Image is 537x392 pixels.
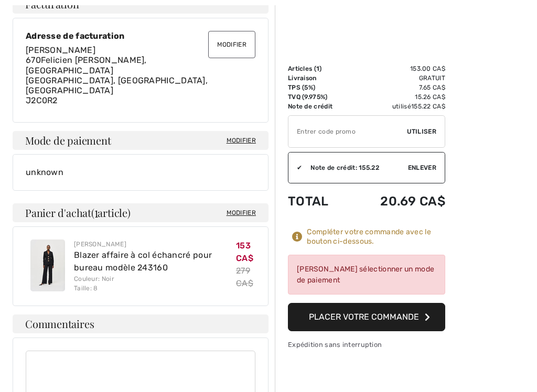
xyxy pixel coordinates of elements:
div: unknown [26,167,255,177]
span: Modifier [227,136,256,145]
span: 153 CA$ [236,241,253,263]
div: [PERSON_NAME] [74,239,236,249]
td: TVQ (9.975%) [288,92,352,102]
input: Code promo [288,116,407,147]
div: [PERSON_NAME] sélectionner un mode de paiement [288,255,445,295]
span: 1 [316,65,319,72]
s: 279 CA$ [236,266,253,288]
div: Couleur: Noir Taille: 8 [74,274,236,293]
span: 670Felicien [PERSON_NAME], [GEOGRAPHIC_DATA] [GEOGRAPHIC_DATA], [GEOGRAPHIC_DATA], [GEOGRAPHIC_DA... [26,55,208,105]
span: Utiliser [407,127,436,136]
img: Blazer affaire à col échancré pour bureau modèle 243160 [30,239,65,291]
div: Compléter votre commande avec le bouton ci-dessous. [307,227,445,246]
h4: Commentaires [13,314,268,333]
td: 20.69 CA$ [352,183,445,219]
td: 153.00 CA$ [352,64,445,73]
span: Modifier [227,208,256,218]
span: Enlever [408,163,436,172]
span: 1 [94,205,98,219]
td: 7.65 CA$ [352,83,445,92]
td: Total [288,183,352,219]
td: 15.26 CA$ [352,92,445,102]
button: Modifier [208,31,255,58]
td: Note de crédit [288,102,352,111]
h4: Panier d'achat [13,203,268,222]
div: Adresse de facturation [26,31,255,41]
td: utilisé [352,102,445,111]
button: Placer votre commande [288,303,445,331]
div: ✔ [288,163,302,172]
span: Mode de paiement [25,135,111,146]
span: 155.22 CA$ [411,103,445,110]
div: Expédition sans interruption [288,340,445,350]
td: TPS (5%) [288,83,352,92]
td: Livraison [288,73,352,83]
span: [PERSON_NAME] [26,45,95,55]
span: ( article) [91,205,131,220]
td: Articles ( ) [288,64,352,73]
td: Gratuit [352,73,445,83]
div: Note de crédit: 155.22 [302,163,408,172]
a: Blazer affaire à col échancré pour bureau modèle 243160 [74,250,212,273]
